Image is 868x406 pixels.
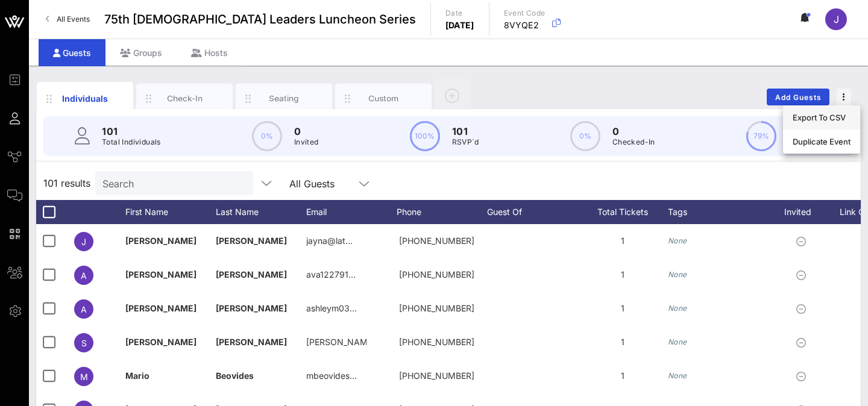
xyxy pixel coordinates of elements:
p: 0 [294,124,319,139]
i: None [668,337,687,346]
span: M [80,372,88,382]
div: Groups [105,39,177,66]
p: Invited [294,136,319,148]
div: 1 [577,325,668,359]
span: +17863519976 [399,370,474,381]
a: All Events [39,10,97,29]
div: Last Name [216,200,306,224]
p: 8VYQE2 [504,19,546,31]
span: [PERSON_NAME] [125,236,197,246]
span: A [81,270,87,281]
div: Invited [770,200,837,224]
span: [PERSON_NAME] [216,269,287,280]
i: None [668,270,687,279]
div: Tags [668,200,770,224]
div: Check-In [158,93,212,104]
div: Duplicate Event [793,137,851,146]
span: A [81,304,87,314]
div: Custom [357,93,410,104]
span: [PERSON_NAME] [216,303,287,313]
p: RSVP`d [452,136,479,148]
div: All Guests [289,178,335,189]
p: [PERSON_NAME]… [306,325,366,359]
span: All Events [57,14,90,23]
i: None [668,371,687,380]
p: Total Individuals [102,136,161,148]
div: Phone [397,200,487,224]
span: 75th [DEMOGRAPHIC_DATA] Leaders Luncheon Series [104,10,416,28]
p: ashleym03… [306,292,357,325]
p: [DATE] [445,19,474,31]
div: Total Tickets [577,200,668,224]
i: None [668,304,687,313]
div: 1 [577,224,668,258]
span: Add Guests [775,93,822,102]
p: jayna@lat… [306,224,353,258]
p: Checked-In [612,136,655,148]
div: 1 [577,359,668,393]
span: J [834,13,839,25]
div: Guest Of [487,200,577,224]
div: All Guests [282,171,379,195]
span: [PERSON_NAME] [125,337,197,347]
span: J [81,237,86,247]
span: +15129684884 [399,337,474,347]
span: Beovides [216,370,254,381]
div: 1 [577,258,668,292]
span: [PERSON_NAME] [216,337,287,347]
p: Date [445,7,474,19]
span: [PERSON_NAME] [125,303,197,313]
span: Mario [125,370,149,381]
span: [PERSON_NAME] [125,269,197,280]
div: Hosts [177,39,242,66]
span: +19158005079 [399,303,474,313]
p: 101 [452,124,479,139]
div: Seating [257,93,311,104]
button: Add Guests [767,89,829,105]
div: Individuals [58,92,112,105]
p: mbeovides… [306,359,357,393]
span: +15127792652 [399,269,474,280]
p: 101 [102,124,161,139]
div: Export To CSV [793,113,851,122]
div: Guests [39,39,105,66]
p: Event Code [504,7,546,19]
span: S [81,338,87,348]
p: ava122791… [306,258,356,292]
div: 1 [577,292,668,325]
div: Email [306,200,397,224]
div: First Name [125,200,216,224]
div: J [825,8,847,30]
span: +13104367738 [399,236,474,246]
p: 0 [612,124,655,139]
span: [PERSON_NAME] [216,236,287,246]
i: None [668,236,687,245]
span: 101 results [43,176,90,190]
